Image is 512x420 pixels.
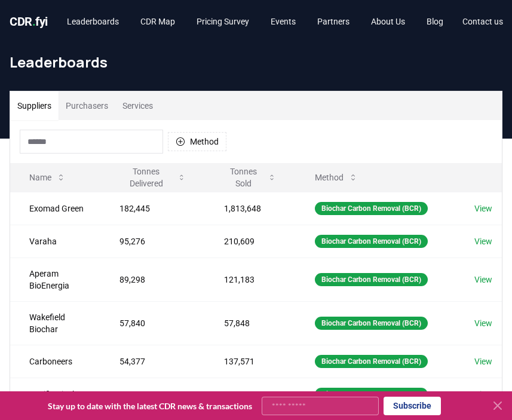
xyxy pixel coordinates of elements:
[474,388,492,400] a: View
[261,11,305,32] a: Events
[205,345,296,378] td: 137,571
[474,235,492,247] a: View
[315,202,428,215] div: Biochar Carbon Removal (BCR)
[100,301,204,345] td: 57,840
[10,225,100,257] td: Varaha
[417,11,453,32] a: Blog
[205,301,296,345] td: 57,848
[100,192,204,225] td: 182,445
[474,274,492,286] a: View
[10,91,59,120] button: Suppliers
[100,345,204,378] td: 54,377
[10,378,100,410] td: Pacific Biochar
[315,273,428,286] div: Biochar Carbon Removal (BCR)
[474,203,492,214] a: View
[205,225,296,257] td: 210,609
[10,301,100,345] td: Wakefield Biochar
[100,225,204,257] td: 95,276
[315,317,428,330] div: Biochar Carbon Removal (BCR)
[100,378,204,410] td: 49,125
[205,378,296,410] td: 52,625
[10,53,502,72] h1: Leaderboards
[59,91,115,120] button: Purchasers
[100,257,204,301] td: 89,298
[361,11,415,32] a: About Us
[57,11,453,32] nav: Main
[474,317,492,329] a: View
[10,13,48,30] a: CDR.fyi
[110,165,195,189] button: Tonnes Delivered
[205,257,296,301] td: 121,183
[32,14,36,29] span: .
[131,11,185,32] a: CDR Map
[315,355,428,368] div: Biochar Carbon Removal (BCR)
[10,257,100,301] td: Aperam BioEnergia
[10,14,48,29] span: CDR fyi
[57,11,128,32] a: Leaderboards
[205,192,296,225] td: 1,813,648
[308,11,359,32] a: Partners
[305,165,367,189] button: Method
[20,165,75,189] button: Name
[115,91,160,120] button: Services
[168,132,226,151] button: Method
[214,165,286,189] button: Tonnes Sold
[10,345,100,378] td: Carboneers
[10,192,100,225] td: Exomad Green
[187,11,259,32] a: Pricing Survey
[315,235,428,248] div: Biochar Carbon Removal (BCR)
[474,355,492,367] a: View
[315,388,428,401] div: Biochar Carbon Removal (BCR)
